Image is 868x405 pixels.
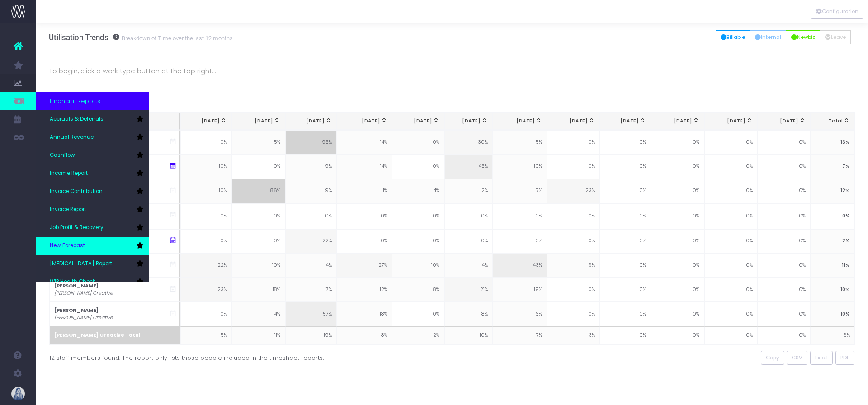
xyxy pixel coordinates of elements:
td: 0% [392,302,444,326]
div: [DATE] [290,118,332,125]
button: Newbiz [786,30,820,44]
td: 9% [547,253,600,278]
th: Oct 25: activate to sort column ascending [599,113,651,130]
th: Jan 26: activate to sort column ascending [758,113,811,130]
td: 10% [232,253,285,278]
td: 12% [811,179,855,203]
td: 0% [336,229,392,254]
td: 0% [758,278,811,302]
td: 12% [336,278,392,302]
td: 95% [285,130,336,155]
span: New Forecast [50,242,85,250]
td: 0% [651,229,704,254]
img: images/default_profile_image.png [11,387,25,400]
td: 0% [704,302,758,326]
span: Financial Reports [50,97,100,106]
td: 18% [232,278,285,302]
td: 0% [599,302,651,326]
th: Nov 25: activate to sort column ascending [651,113,704,130]
td: 10% [444,326,493,344]
td: 0% [392,229,444,254]
td: 0% [651,302,704,326]
td: 10% [493,155,547,179]
td: 17% [285,278,336,302]
span: [MEDICAL_DATA] Report [50,260,112,268]
i: [PERSON_NAME] Creative [54,290,113,297]
td: 0% [232,155,285,179]
td: 0% [599,326,651,344]
div: [DATE] [763,118,806,125]
td: 0% [180,203,232,229]
a: Job Profit & Recovery [36,219,149,237]
td: 0% [547,130,600,155]
td: 0% [547,155,600,179]
td: 0% [651,130,704,155]
td: 0% [704,130,758,155]
h3: Utilisation Trends [49,33,234,42]
td: 0% [758,130,811,155]
td: 10% [392,253,444,278]
td: 4% [392,179,444,203]
td: 11% [232,326,285,344]
span: Annual Revenue [50,133,94,141]
td: 23% [547,179,600,203]
span: Job Profit & Recovery [50,224,104,232]
td: 30% [444,130,493,155]
td: 14% [232,302,285,326]
p: To begin, click a work type button at the top right... [49,66,855,76]
span: PDF [840,354,849,362]
td: 0% [651,179,704,203]
td: 0% [392,130,444,155]
th: Feb 25: activate to sort column ascending [180,113,232,130]
td: 43% [493,253,547,278]
div: [DATE] [498,118,542,125]
td: 14% [336,155,392,179]
td: 0% [493,203,547,229]
td: 22% [285,229,336,254]
td: 0% [547,302,600,326]
td: 0% [758,302,811,326]
td: 0% [651,253,704,278]
td: 10% [811,278,855,302]
td: 19% [285,326,336,344]
button: Internal [750,30,787,44]
button: CSV [787,351,808,365]
td: 0% [285,203,336,229]
td: 23% [180,278,232,302]
span: Copy [766,354,779,362]
td: 0% [651,155,704,179]
td: 10% [180,179,232,203]
button: Copy [761,351,784,365]
td: 19% [493,278,547,302]
strong: [PERSON_NAME] [54,307,99,314]
span: CSV [792,354,802,362]
td: 6% [811,326,855,344]
th: Dec 25: activate to sort column ascending [704,113,758,130]
span: Invoice Contribution [50,188,103,196]
button: Billable [716,30,750,44]
td: 0% [336,203,392,229]
span: Accruals & Deferrals [50,115,104,123]
a: Cashflow [36,146,149,165]
div: [DATE] [604,118,646,125]
td: 6% [493,302,547,326]
td: 45% [444,155,493,179]
div: [DATE] [397,118,439,125]
th: [PERSON_NAME] Creative Total [50,326,180,344]
td: 7% [493,326,547,344]
span: Income Report [50,170,88,178]
td: 5% [493,130,547,155]
td: 0% [758,179,811,203]
td: 0% [704,179,758,203]
td: 27% [336,253,392,278]
small: Breakdown of Time over the last 12 months. [119,33,234,42]
td: 0% [392,203,444,229]
a: [MEDICAL_DATA] Report [36,255,149,273]
td: 0% [599,179,651,203]
td: 0% [599,155,651,179]
td: 0% [704,326,758,344]
th: Jul 25: activate to sort column ascending [444,113,493,130]
div: [DATE] [709,118,753,125]
td: 0% [493,229,547,254]
td: 0% [704,278,758,302]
